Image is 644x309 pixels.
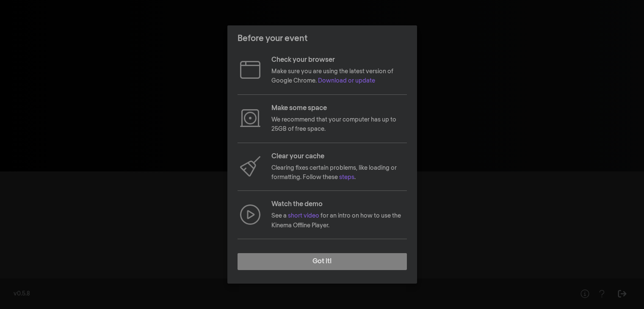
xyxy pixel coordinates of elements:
[271,152,407,162] p: Clear your cache
[318,78,375,84] a: Download or update
[339,174,354,180] a: steps
[271,55,407,65] p: Check your browser
[238,253,407,270] button: Got it!
[288,213,319,219] a: short video
[227,25,417,52] header: Before your event
[271,115,407,134] p: We recommend that your computer has up to 25GB of free space.
[271,211,407,230] p: See a for an intro on how to use the Kinema Offline Player.
[271,67,407,86] p: Make sure you are using the latest version of Google Chrome.
[271,163,407,182] p: Clearing fixes certain problems, like loading or formatting. Follow these .
[271,199,407,210] p: Watch the demo
[271,103,407,113] p: Make some space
